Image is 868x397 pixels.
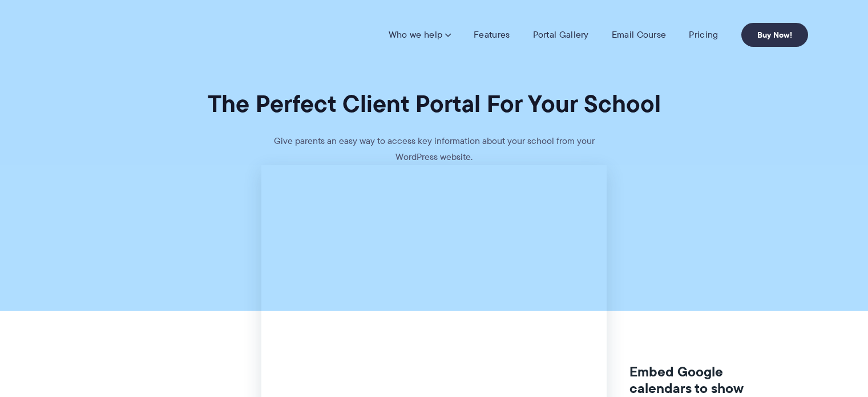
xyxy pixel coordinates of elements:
[612,29,667,41] a: Email Course
[741,23,808,47] a: Buy Now!
[263,133,605,165] p: Give parents an easy way to access key information about your school from your WordPress website.
[389,29,451,41] a: Who we help
[533,29,589,41] a: Portal Gallery
[474,29,510,41] a: Features
[689,29,718,41] a: Pricing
